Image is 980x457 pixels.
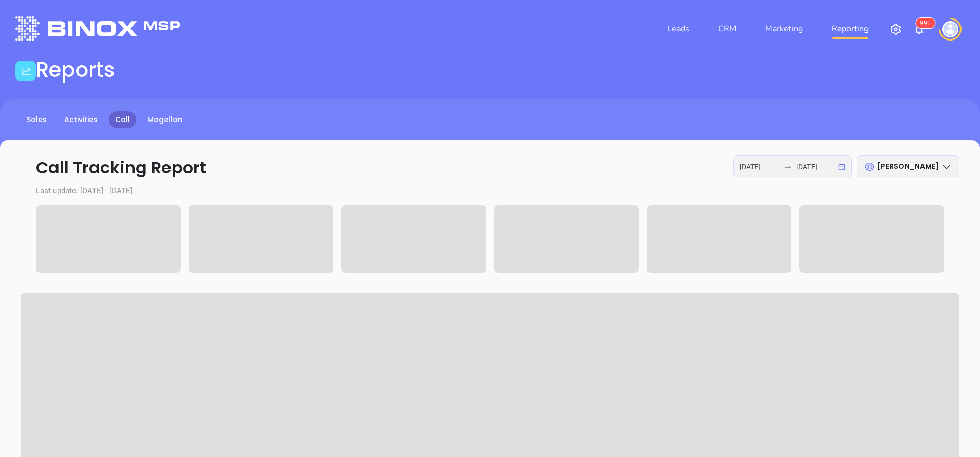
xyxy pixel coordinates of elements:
[15,16,180,41] img: logo
[913,23,926,35] img: iconNotification
[714,18,741,39] a: CRM
[740,161,780,172] input: Start date
[58,111,104,128] a: Activities
[890,23,902,35] img: iconSetting
[141,111,189,128] a: Magellan
[916,18,935,28] sup: 100
[21,185,959,197] p: Last update: [DATE] - [DATE]
[109,111,136,128] a: Call
[942,21,958,37] img: user
[827,18,873,39] a: Reporting
[21,111,53,128] a: Sales
[36,57,115,82] h1: Reports
[796,161,836,172] input: End date
[784,163,792,171] span: swap-right
[761,18,807,39] a: Marketing
[784,163,792,171] span: to
[21,155,959,180] p: Call Tracking Report
[663,18,693,39] a: Leads
[877,161,939,171] span: [PERSON_NAME]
